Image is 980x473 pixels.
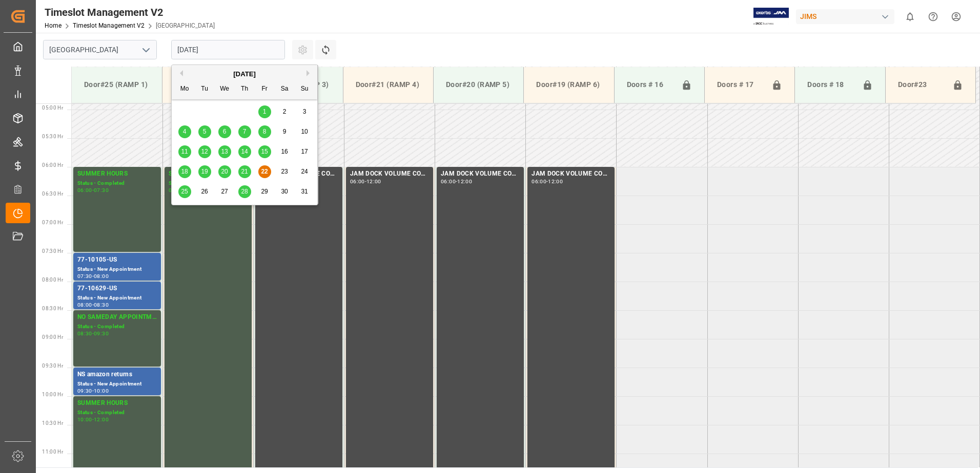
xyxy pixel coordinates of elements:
[532,75,605,94] div: Door#19 (RAMP 6)
[171,40,285,59] input: DD.MM.YYYY
[298,125,311,138] div: Choose Sunday, August 10th, 2025
[623,75,677,95] div: Doors # 16
[241,168,248,175] span: 21
[258,145,271,158] div: Choose Friday, August 15th, 2025
[77,370,157,380] div: NS amazon returns
[77,417,92,422] div: 10:00
[278,83,291,96] div: Sa
[138,42,153,58] button: open menu
[42,392,63,397] span: 10:00 Hr
[532,169,610,179] div: JAM DOCK VOLUME CONTROL
[283,128,287,135] span: 9
[77,169,157,179] div: SUMMER HOURS
[218,125,231,138] div: Choose Wednesday, August 6th, 2025
[178,165,191,178] div: Choose Monday, August 18th, 2025
[198,125,211,138] div: Choose Tuesday, August 5th, 2025
[221,188,228,195] span: 27
[457,179,472,184] div: 12:00
[77,408,157,417] div: Status - Completed
[456,179,457,184] div: -
[261,148,268,155] span: 15
[92,389,94,393] div: -
[263,108,267,115] span: 1
[281,188,288,195] span: 30
[365,179,366,184] div: -
[352,75,425,94] div: Door#21 (RAMP 4)
[94,331,109,336] div: 09:30
[278,145,291,158] div: Choose Saturday, August 16th, 2025
[201,168,208,175] span: 19
[298,105,311,118] div: Choose Sunday, August 3rd, 2025
[281,148,288,155] span: 16
[442,75,515,94] div: Door#20 (RAMP 5)
[803,75,857,95] div: Doors # 18
[713,75,767,95] div: Doors # 17
[796,9,894,24] div: JIMS
[301,148,308,155] span: 17
[42,220,63,225] span: 07:00 Hr
[92,331,94,336] div: -
[42,420,63,426] span: 10:30 Hr
[203,128,207,135] span: 5
[198,145,211,158] div: Choose Tuesday, August 12th, 2025
[281,168,288,175] span: 23
[278,125,291,138] div: Choose Saturday, August 9th, 2025
[45,5,215,20] div: Timeslot Management V2
[218,83,231,96] div: We
[94,303,109,307] div: 08:30
[77,303,92,307] div: 08:00
[223,128,227,135] span: 6
[181,148,188,155] span: 11
[42,248,63,254] span: 07:30 Hr
[77,294,157,303] div: Status - New Appointment
[218,165,231,178] div: Choose Wednesday, August 20th, 2025
[238,83,251,96] div: Th
[298,165,311,178] div: Choose Sunday, August 24th, 2025
[42,334,63,340] span: 09:00 Hr
[73,22,145,29] a: Timeslot Management V2
[42,449,63,455] span: 11:00 Hr
[278,165,291,178] div: Choose Saturday, August 23rd, 2025
[80,75,154,94] div: Door#25 (RAMP 1)
[94,188,109,192] div: 07:30
[258,105,271,118] div: Choose Friday, August 1st, 2025
[178,145,191,158] div: Choose Monday, August 11th, 2025
[441,169,520,179] div: JAM DOCK VOLUME CONTROL
[283,108,287,115] span: 2
[94,389,109,393] div: 10:00
[42,363,63,369] span: 09:30 Hr
[350,179,365,184] div: 06:00
[77,331,92,336] div: 08:30
[894,75,948,95] div: Door#23
[899,5,922,28] button: show 0 new notifications
[350,169,429,179] div: JAM DOCK VOLUME CONTROL
[243,128,247,135] span: 7
[221,148,228,155] span: 13
[532,179,546,184] div: 06:00
[42,306,63,311] span: 08:30 Hr
[77,312,157,322] div: NO SAMEDAY APPOINTMENT
[178,83,191,96] div: Mo
[42,134,63,139] span: 05:30 Hr
[175,102,315,202] div: month 2025-08
[92,188,94,192] div: -
[77,265,157,274] div: Status - New Appointment
[94,274,109,278] div: 08:00
[301,128,308,135] span: 10
[922,5,945,28] button: Help Center
[238,185,251,198] div: Choose Thursday, August 28th, 2025
[261,168,268,175] span: 22
[238,145,251,158] div: Choose Thursday, August 14th, 2025
[77,322,157,331] div: Status - Completed
[753,8,789,26] img: Exertis%20JAM%20-%20Email%20Logo.jpg_1722504956.jpg
[177,70,183,76] button: Previous Month
[45,22,62,29] a: Home
[42,105,63,111] span: 05:00 Hr
[42,162,63,168] span: 06:00 Hr
[301,188,308,195] span: 31
[172,69,317,79] div: [DATE]
[218,185,231,198] div: Choose Wednesday, August 27th, 2025
[77,188,92,192] div: 06:00
[221,168,228,175] span: 20
[198,185,211,198] div: Choose Tuesday, August 26th, 2025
